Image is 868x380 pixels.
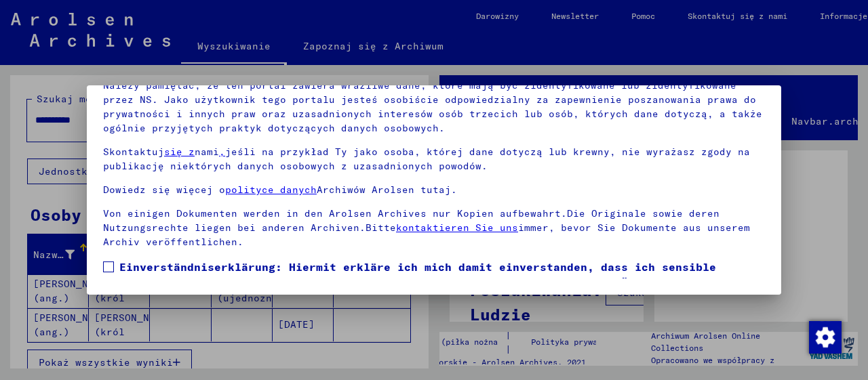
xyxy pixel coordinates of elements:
[103,207,765,249] p: Von einigen Dokumenten werden in den Arolsen Archives nur Kopien aufbewahrt.Die Originale sowie d...
[396,221,518,234] a: kontaktieren Sie uns
[164,146,195,158] a: się z
[103,183,765,197] p: Dowiedz się więcej o Archiwów Arolsen tutaj.
[119,259,765,324] span: Einverständniserklärung: Hiermit erkläre ich mich damit einverstanden, dass ich sensible personen...
[225,184,317,196] a: polityce danych
[103,79,765,135] p: Należy pamiętać, że ten portal zawiera wrażliwe dane, które mają być zidentyfikowane lub zidentyf...
[219,146,225,158] a: ,
[103,145,765,173] p: Skontaktuj nami jeśli na przykład Ty jako osoba, której dane dotyczą lub krewny, nie wyrażasz zgo...
[809,321,842,354] img: Zmiana zgody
